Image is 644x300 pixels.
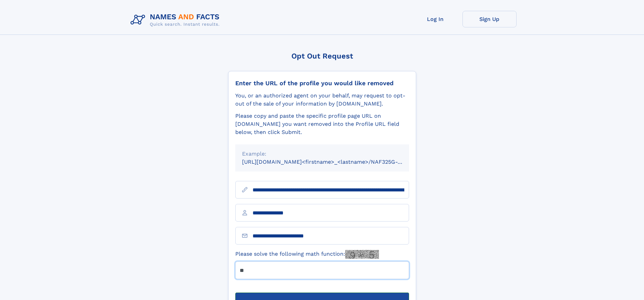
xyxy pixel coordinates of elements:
div: Example: [242,150,402,158]
div: Please copy and paste the specific profile page URL on [DOMAIN_NAME] you want removed into the Pr... [235,112,409,136]
a: Log In [408,11,462,27]
small: [URL][DOMAIN_NAME]<firstname>_<lastname>/NAF325G-xxxxxxxx [242,159,422,165]
a: Sign Up [462,11,517,27]
div: Opt Out Request [228,52,416,60]
div: Enter the URL of the profile you would like removed [235,79,409,87]
label: Please solve the following math function: [235,250,379,259]
img: Logo Names and Facts [128,11,225,29]
div: You, or an authorized agent on your behalf, may request to opt-out of the sale of your informatio... [235,92,409,108]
